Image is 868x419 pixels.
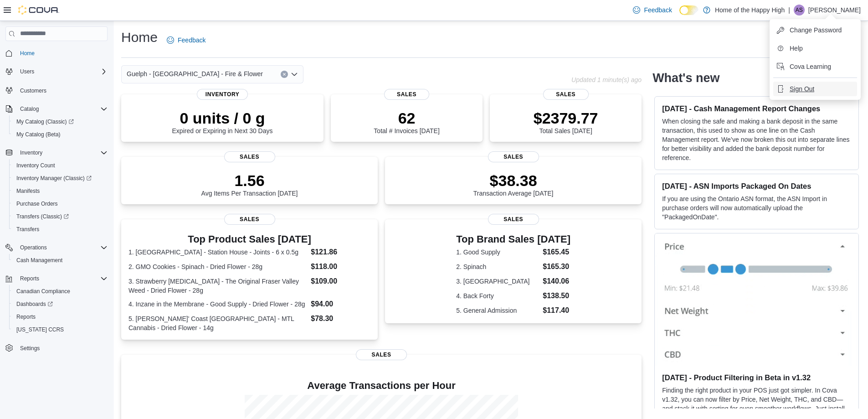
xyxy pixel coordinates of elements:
input: Dark Mode [679,5,699,15]
p: If you are using the Ontario ASN format, the ASN Import in purchase orders will now automatically... [662,194,851,222]
a: Feedback [629,1,675,19]
span: My Catalog (Beta) [13,129,108,140]
span: Inventory Count [13,160,108,171]
a: Feedback [163,31,209,49]
span: Settings [20,345,40,352]
span: Sales [356,349,407,360]
button: Clear input [281,71,288,78]
button: Operations [16,242,51,253]
button: Catalog [16,103,42,114]
button: Change Password [773,23,857,37]
button: Catalog [2,103,111,115]
span: Catalog [20,105,39,113]
h2: What's new [652,71,719,85]
span: Washington CCRS [13,324,108,335]
p: Home of the Happy High [715,5,785,16]
div: Avg Items Per Transaction [DATE] [201,171,298,197]
span: Inventory [20,149,42,156]
button: [US_STATE] CCRS [9,323,111,336]
dd: $121.86 [311,247,370,258]
span: Transfers [13,224,108,235]
span: Purchase Orders [13,198,108,209]
button: Inventory [16,147,46,158]
button: Reports [2,272,111,285]
span: Transfers (Classic) [13,211,108,222]
dd: $118.00 [311,261,370,272]
span: Settings [16,342,108,354]
button: Inventory [2,146,111,159]
dd: $94.00 [311,299,370,310]
span: Inventory [16,147,108,158]
span: Change Password [790,26,842,35]
button: Manifests [9,185,111,197]
span: Cash Management [16,257,62,264]
button: Cash Management [9,254,111,267]
span: Sign Out [790,84,814,93]
dd: $109.00 [311,276,370,287]
a: Inventory Count [13,160,59,171]
span: Inventory Count [16,162,55,169]
a: Inventory Manager (Classic) [13,173,95,184]
span: Reports [13,311,108,322]
p: [PERSON_NAME] [808,5,861,16]
span: Feedback [178,36,205,45]
span: Inventory Manager (Classic) [16,175,92,182]
span: Customers [20,87,46,94]
span: Guelph - [GEOGRAPHIC_DATA] - Fire & Flower [127,68,263,79]
h3: Top Brand Sales [DATE] [456,234,570,245]
dt: 3. [GEOGRAPHIC_DATA] [456,277,539,286]
span: Canadian Compliance [13,286,108,297]
button: My Catalog (Beta) [9,128,111,141]
a: Customers [16,85,50,96]
dt: 1. [GEOGRAPHIC_DATA] - Station House - Joints - 6 x 0.5g [128,248,307,257]
span: Sales [488,151,539,162]
dd: $138.50 [543,290,570,301]
a: Transfers (Classic) [9,210,111,223]
button: Users [2,65,111,78]
p: $38.38 [473,171,554,190]
a: My Catalog (Classic) [13,116,77,127]
div: Austin Sharpe [794,5,805,16]
span: Reports [20,275,39,282]
dt: 4. Inzane in the Membrane - Good Supply - Dried Flower - 28g [128,300,307,309]
button: Settings [2,341,111,355]
a: Inventory Manager (Classic) [9,172,111,185]
div: Transaction Average [DATE] [473,171,554,197]
a: Dashboards [9,298,111,310]
button: Cova Learning [773,59,857,74]
nav: Complex example [5,43,108,378]
img: Cova [18,5,59,15]
button: Open list of options [291,71,298,78]
button: Operations [2,241,111,254]
a: Purchase Orders [13,198,62,209]
span: Dashboards [13,299,108,310]
span: Sales [224,151,275,162]
span: Sales [224,214,275,225]
a: Manifests [13,186,43,197]
p: $2379.77 [534,109,598,127]
span: Sales [543,89,589,100]
button: Customers [2,83,111,97]
button: Reports [9,310,111,323]
dd: $140.06 [543,276,570,287]
a: Home [16,48,38,59]
dd: $78.30 [311,313,370,324]
span: My Catalog (Classic) [16,118,74,125]
button: Help [773,41,857,56]
a: My Catalog (Classic) [9,115,111,128]
dt: 4. Back Forty [456,291,539,300]
a: My Catalog (Beta) [13,129,64,140]
dt: 2. GMO Cookies - Spinach - Dried Flower - 28g [128,262,307,271]
span: Help [790,44,803,53]
button: Users [16,66,38,77]
span: Sales [384,89,430,100]
p: 0 units / 0 g [172,109,273,127]
p: | [788,5,790,16]
span: Purchase Orders [16,200,58,207]
dt: 2. Spinach [456,262,539,271]
span: [US_STATE] CCRS [16,326,64,333]
span: Canadian Compliance [16,288,70,295]
span: Sales [488,214,539,225]
span: Transfers (Classic) [16,213,69,220]
span: Reports [16,313,36,321]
